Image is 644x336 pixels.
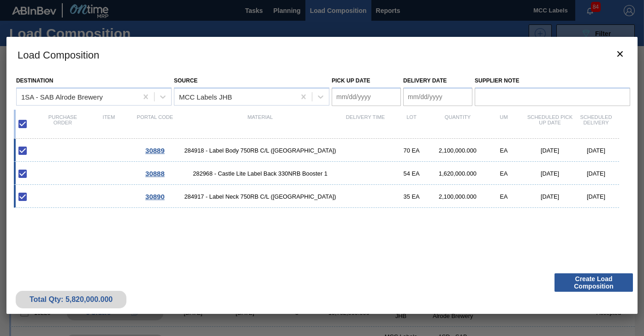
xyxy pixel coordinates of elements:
span: 30888 [145,170,165,177]
button: Create Load Composition [555,273,633,292]
div: 1,620,000.000 [435,170,481,177]
label: Source [174,77,197,84]
div: Delivery Time [342,114,388,134]
div: 2,100,000.000 [435,193,481,200]
input: mm/dd/yyyy [403,88,472,106]
div: EA [481,193,527,200]
div: EA [481,170,527,177]
div: Purchase order [40,114,86,134]
div: 1SA - SAB Alrode Brewery [21,93,103,100]
div: [DATE] [527,170,573,177]
span: 284918 - Label Body 750RB C/L (Hogwarts) [178,147,342,154]
div: Scheduled Pick up Date [527,114,573,134]
div: 2,100,000.000 [435,147,481,154]
div: 35 EA [388,193,435,200]
label: Delivery Date [403,77,447,84]
div: MCC Labels JHB [179,93,232,100]
div: UM [481,114,527,134]
h3: Load Composition [6,37,638,72]
div: Lot [388,114,435,134]
div: [DATE] [573,147,619,154]
div: Portal code [132,114,178,134]
span: 30890 [145,193,165,200]
label: Supplier Note [475,74,630,88]
span: 30889 [145,147,165,154]
div: 54 EA [388,170,435,177]
div: EA [481,147,527,154]
div: 70 EA [388,147,435,154]
input: mm/dd/yyyy [332,88,401,106]
div: Go to Order [132,170,178,177]
div: Scheduled Delivery [573,114,619,134]
div: Go to Order [132,147,178,154]
div: Item [86,114,132,134]
span: 282968 - Castle Lite Label Back 330NRB Booster 1 [178,170,342,177]
label: Pick up Date [332,77,370,84]
div: [DATE] [527,193,573,200]
label: Destination [16,77,53,84]
div: Quantity [435,114,481,134]
span: 284917 - Label Neck 750RB C/L (Hogwarts) [178,193,342,200]
div: [DATE] [573,193,619,200]
div: [DATE] [527,147,573,154]
div: Material [178,114,342,134]
div: [DATE] [573,170,619,177]
div: Total Qty: 5,820,000.000 [23,295,119,304]
div: Go to Order [132,193,178,200]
